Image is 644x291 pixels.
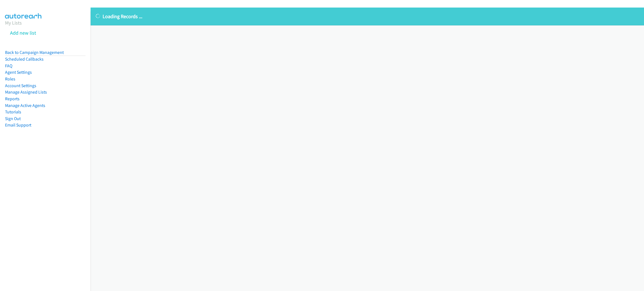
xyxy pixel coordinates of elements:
a: My Lists [5,20,22,26]
a: Manage Active Agents [5,103,45,108]
a: Scheduled Callbacks [5,56,44,62]
a: Agent Settings [5,70,32,75]
a: FAQ [5,63,12,68]
a: Roles [5,76,15,82]
a: Add new list [10,30,36,36]
a: Manage Assigned Lists [5,89,47,95]
a: Sign Out [5,116,21,121]
a: Back to Campaign Management [5,50,64,55]
a: Email Support [5,122,31,128]
a: Reports [5,96,20,101]
p: Loading Records ... [96,13,639,20]
a: Account Settings [5,83,36,88]
a: Tutorials [5,109,21,115]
